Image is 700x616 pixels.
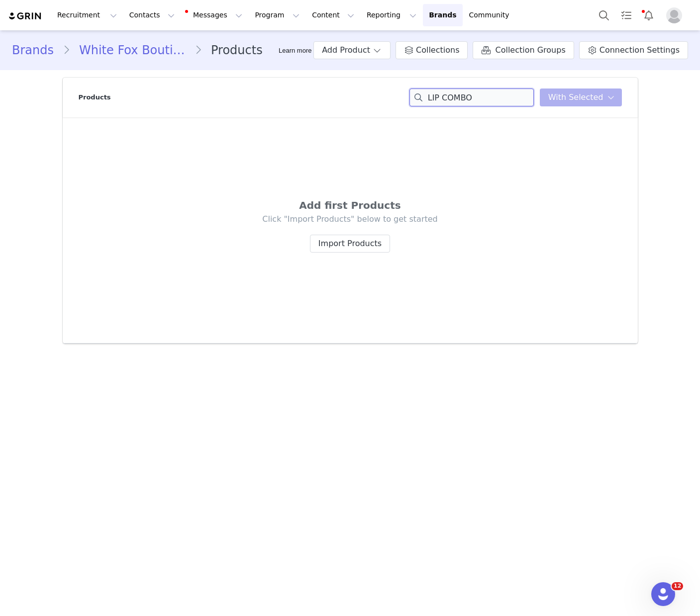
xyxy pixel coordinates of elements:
[638,4,660,26] button: Notifications
[108,198,592,213] div: Add first Products
[181,4,248,26] button: Messages
[615,4,637,26] a: Tasks
[70,41,195,59] a: White Fox Boutique AUS
[651,582,675,606] iframe: Intercom live chat
[396,41,468,59] a: Collections
[548,91,603,103] span: With Selected
[416,44,459,56] span: Collections
[666,7,682,23] img: placeholder-profile.jpg
[660,7,692,23] button: Profile
[540,88,622,106] button: With Selected
[593,4,615,26] button: Search
[600,44,680,56] span: Connection Settings
[79,92,111,102] p: Products
[495,44,565,56] span: Collection Groups
[361,4,422,26] button: Reporting
[249,4,305,26] button: Program
[423,4,462,26] a: Brands
[306,4,360,26] button: Content
[108,214,592,225] p: Click "Import Products" below to get started
[473,41,574,59] a: Collection Groups
[8,11,43,21] img: grin logo
[123,4,181,26] button: Contacts
[579,41,688,59] a: Connection Settings
[12,41,63,59] a: Brands
[277,46,313,56] div: Tooltip anchor
[51,4,123,26] button: Recruitment
[672,582,683,590] span: 12
[313,41,391,59] button: Add Product
[310,235,390,253] button: Import Products
[463,4,520,26] a: Community
[409,88,534,106] input: Search products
